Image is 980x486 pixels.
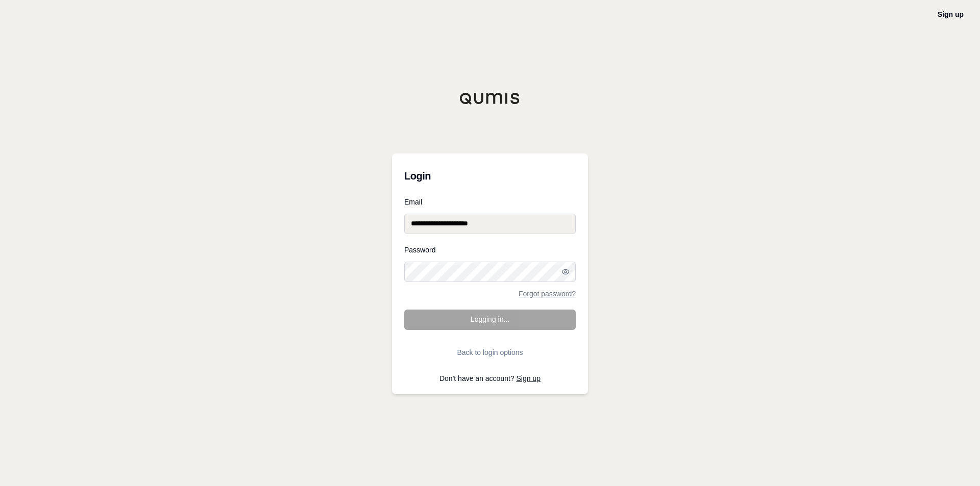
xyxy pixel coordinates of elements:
label: Email [404,198,576,206]
h3: Login [404,166,576,186]
a: Forgot password? [519,290,576,297]
a: Sign up [517,374,541,382]
a: Sign up [938,10,964,18]
button: Back to login options [404,342,576,363]
p: Don't have an account? [404,375,576,382]
label: Password [404,246,576,253]
img: Qumis [459,92,521,105]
